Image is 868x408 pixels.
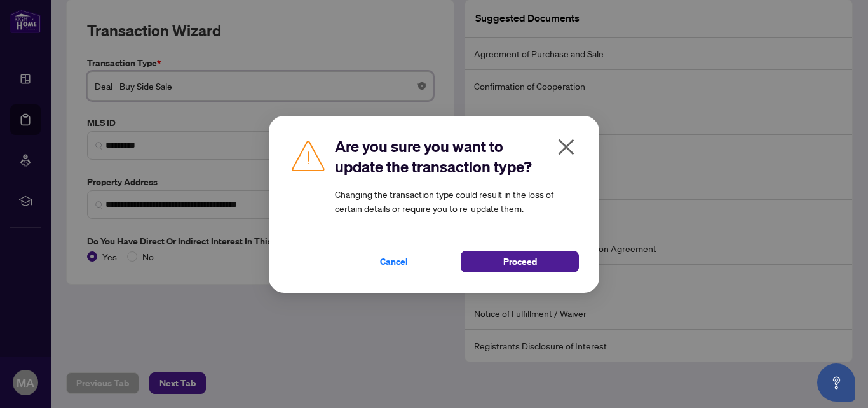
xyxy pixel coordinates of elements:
button: Open asap [817,363,855,402]
h2: Are you sure you want to update the transaction type? [335,136,579,177]
article: Changing the transaction type could result in the loss of certain details or require you to re-up... [335,187,579,215]
button: Proceed [461,251,579,272]
button: Cancel [335,251,453,272]
img: Caution Img [289,136,327,174]
span: close [556,137,576,157]
span: Cancel [380,251,408,272]
span: Proceed [503,251,537,272]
